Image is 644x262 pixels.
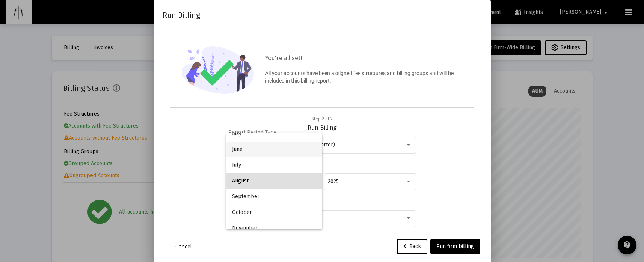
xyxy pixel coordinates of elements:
span: June [232,142,316,157]
span: July [232,157,316,173]
span: August [232,173,316,189]
span: October [232,205,316,220]
span: November [232,220,316,236]
span: May [232,126,316,142]
span: September [232,189,316,205]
